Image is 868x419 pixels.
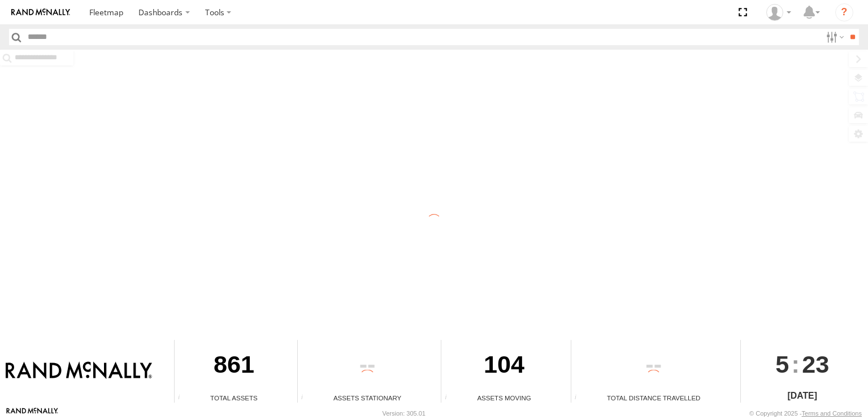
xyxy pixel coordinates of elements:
[6,361,152,381] img: Rand McNally
[175,393,293,403] div: Total Assets
[741,340,864,389] div: :
[835,3,853,21] i: ?
[571,393,736,403] div: Total Distance Travelled
[298,394,315,403] div: Total number of assets current stationary.
[441,394,458,403] div: Total number of assets current in transit.
[383,410,426,417] div: Version: 305.01
[802,410,862,417] a: Terms and Conditions
[441,393,566,403] div: Assets Moving
[802,340,829,389] span: 23
[775,340,789,389] span: 5
[762,4,795,21] div: Jose Goitia
[11,8,70,16] img: rand-logo.svg
[571,394,588,403] div: Total distance travelled by all assets within specified date range and applied filters
[298,393,437,403] div: Assets Stationary
[822,29,846,45] label: Search Filter Options
[6,408,58,419] a: Visit our Website
[441,340,566,393] div: 104
[175,394,192,403] div: Total number of Enabled Assets
[741,389,864,403] div: [DATE]
[175,340,293,393] div: 861
[749,410,862,417] div: © Copyright 2025 -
